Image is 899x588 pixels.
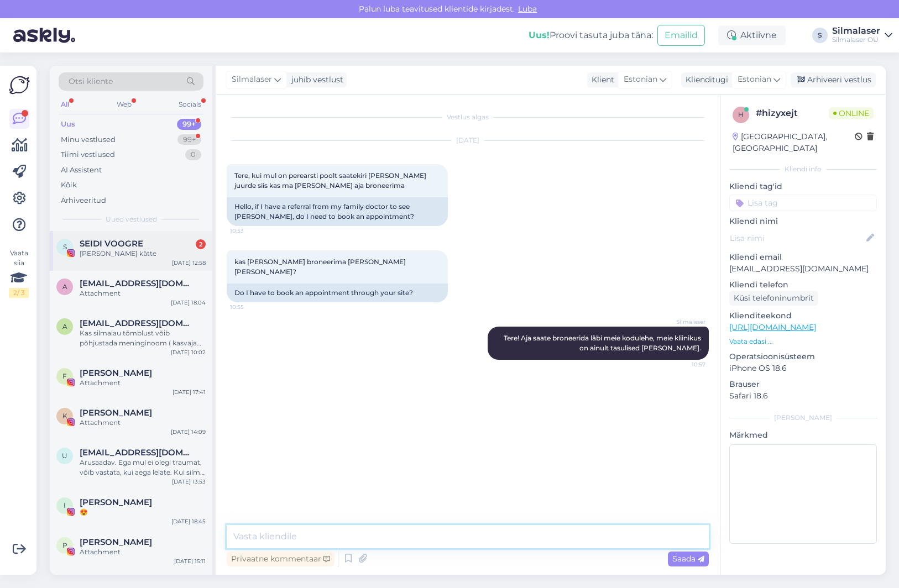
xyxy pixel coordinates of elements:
input: Lisa nimi [730,232,864,244]
div: # hizyxejt [756,107,829,120]
div: All [59,97,71,112]
div: Attachment [80,547,206,557]
p: Kliendi telefon [729,279,877,291]
span: Estonian [624,73,657,86]
div: Attachment [80,288,206,298]
p: [EMAIL_ADDRESS][DOMAIN_NAME] [729,263,877,275]
div: juhib vestlust [287,74,343,86]
a: [URL][DOMAIN_NAME] [729,322,816,332]
div: Klient [587,74,614,86]
div: Kliendi info [729,164,877,174]
div: [DATE] [227,135,709,145]
div: Arhiveeritud [61,195,106,206]
div: [DATE] 13:53 [172,477,206,486]
span: arterin@gmail.com [80,318,195,328]
div: Tiimi vestlused [61,149,115,160]
div: 2 [196,239,206,249]
div: Küsi telefoninumbrit [729,291,818,306]
div: [DATE] 10:02 [171,348,206,356]
div: Arhiveeri vestlus [791,72,876,87]
p: Brauser [729,379,877,390]
p: Kliendi email [729,251,877,263]
span: h [738,111,744,119]
div: [PERSON_NAME] [729,413,877,423]
p: Klienditeekond [729,310,877,322]
div: Do I have to book an appointment through your site? [227,283,448,302]
div: Kas silmalau tõmblust võib põhjustada meninginoom ( kasvaja silmanarvi piirkonnas)? [80,328,206,348]
div: 2 / 3 [9,288,29,298]
div: Vaata siia [9,248,29,298]
div: [GEOGRAPHIC_DATA], [GEOGRAPHIC_DATA] [733,131,855,154]
span: Frida Brit Noor [80,368,152,378]
span: Silmalaser [232,73,272,86]
b: Uus! [529,30,550,40]
span: Luba [515,4,540,14]
span: Kari Viikna [80,408,152,418]
div: [DATE] 18:45 [171,517,206,526]
div: Hello, if I have a referral from my family doctor to see [PERSON_NAME], do I need to book an appo... [227,197,448,226]
div: Proovi tasuta juba täna: [529,29,653,42]
p: iPhone OS 18.6 [729,363,877,374]
div: S [812,28,828,43]
span: ulvi.magi.002@mail.ee [80,448,195,458]
p: Kliendi tag'id [729,181,877,192]
span: Online [829,107,874,119]
div: Arusaadav. Ega mul ei olegi traumat, võib vastata, kui aega leiate. Kui silm jookseb vett (umbes ... [80,458,206,477]
div: 99+ [177,134,201,145]
span: p [62,541,67,549]
div: 😍 [80,507,206,517]
p: Märkmed [729,429,877,441]
span: 10:55 [230,303,271,311]
div: Kõik [61,180,77,191]
p: Operatsioonisüsteem [729,351,877,363]
p: Kliendi nimi [729,216,877,227]
span: Estonian [738,73,771,86]
p: Vaata edasi ... [729,337,877,347]
div: [DATE] 15:11 [174,557,206,565]
span: 10:53 [230,227,271,235]
div: Attachment [80,418,206,428]
div: Socials [176,97,203,112]
div: Web [114,97,134,112]
div: [DATE] 14:09 [171,428,206,436]
div: Silmalaser [832,27,880,35]
div: Minu vestlused [61,134,116,145]
span: Uued vestlused [106,214,157,224]
span: a [62,322,67,330]
span: Silmalaser [664,318,705,326]
span: I [64,501,66,510]
img: Askly Logo [9,75,30,96]
span: Inger V [80,497,152,507]
button: Emailid [657,25,705,46]
span: SEIDI VOOGRE [80,239,143,249]
div: Privaatne kommentaar [227,552,334,566]
span: F [62,372,67,380]
span: Otsi kliente [69,76,113,87]
span: 10:57 [664,360,705,369]
div: 0 [185,149,201,160]
span: pauline lotta [80,537,152,547]
span: a [62,282,67,291]
div: Attachment [80,378,206,388]
span: Tere, kui mul on perearsti poolt saatekiri [PERSON_NAME] juurde siis kas ma [PERSON_NAME] aja bro... [234,171,428,190]
div: Vestlus algas [227,112,709,122]
span: K [62,412,67,420]
div: 99+ [177,119,201,130]
span: Tere! Aja saate broneerida läbi meie kodulehe, meie kliinikus on ainult tasulised [PERSON_NAME]. [504,334,703,352]
a: SilmalaserSilmalaser OÜ [832,27,892,44]
span: amjokelafin@gmail.com [80,279,195,288]
div: Silmalaser OÜ [832,35,880,44]
span: Saada [672,554,704,564]
div: [PERSON_NAME] kätte [80,249,206,259]
div: Aktiivne [718,25,786,45]
div: AI Assistent [61,165,102,176]
div: [DATE] 12:58 [172,259,206,267]
div: [DATE] 18:04 [171,298,206,307]
div: Uus [61,119,75,130]
span: u [62,452,67,460]
span: kas [PERSON_NAME] broneerima [PERSON_NAME] [PERSON_NAME]? [234,258,407,276]
input: Lisa tag [729,195,877,211]
div: Klienditugi [681,74,728,86]
div: [DATE] 17:41 [173,388,206,396]
p: Safari 18.6 [729,390,877,402]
